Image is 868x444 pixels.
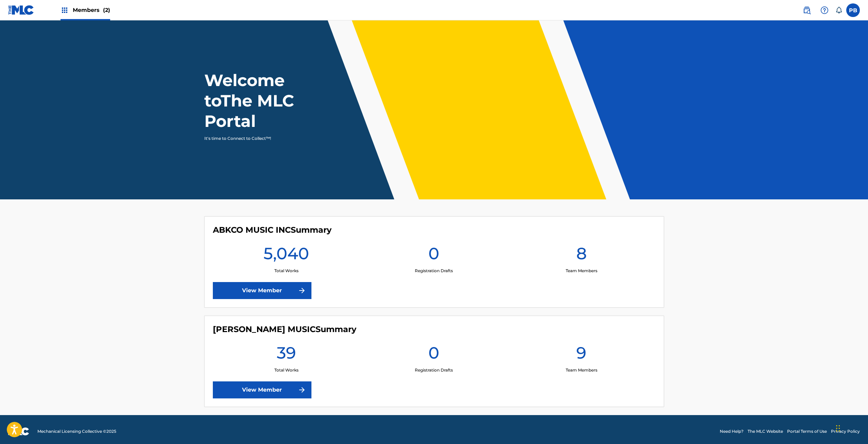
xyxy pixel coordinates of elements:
[274,268,299,274] p: Total Works
[298,386,306,394] img: f7272a7cc735f4ea7f67.svg
[274,367,299,373] p: Total Works
[820,6,829,14] img: help
[836,418,840,439] div: Drag
[61,6,69,14] img: Top Rightsholders
[787,428,827,434] a: Portal Terms of Use
[566,268,597,274] p: Team Members
[213,225,331,235] h4: ABKCO MUSIC INC
[37,428,116,434] span: Mechanical Licensing Collective © 2025
[277,343,296,367] h1: 39
[834,411,868,444] iframe: Chat Widget
[103,7,110,13] span: (2)
[8,5,34,15] img: MLC Logo
[428,243,439,268] h1: 0
[818,3,831,17] div: Help
[576,243,587,268] h1: 8
[213,282,311,299] a: View Member
[846,3,860,17] div: User Menu
[428,343,439,367] h1: 0
[566,367,597,373] p: Team Members
[800,3,814,17] a: Public Search
[415,268,453,274] p: Registration Drafts
[204,135,322,142] p: It's time to Connect to Collect™!
[298,286,306,295] img: f7272a7cc735f4ea7f67.svg
[73,6,110,14] span: Members
[204,70,331,131] h1: Welcome to The MLC Portal
[803,6,811,14] img: search
[415,367,453,373] p: Registration Drafts
[213,381,311,398] a: View Member
[213,324,356,334] h4: BEN MARGULIES MUSIC
[576,343,586,367] h1: 9
[835,7,842,14] div: Notifications
[263,243,309,268] h1: 5,040
[748,428,783,434] a: The MLC Website
[720,428,744,434] a: Need Help?
[831,428,860,434] a: Privacy Policy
